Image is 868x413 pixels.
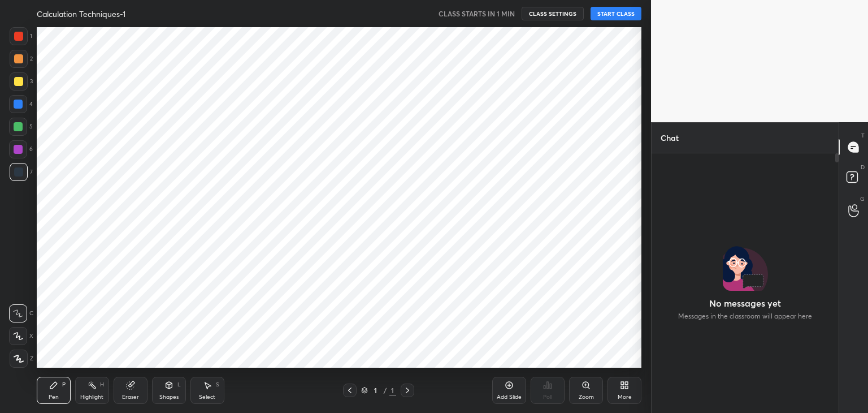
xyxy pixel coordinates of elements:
div: 1 [10,27,32,45]
p: D [861,163,865,171]
div: 4 [9,95,33,113]
div: 7 [10,163,33,181]
h5: CLASS STARTS IN 1 MIN [439,8,515,19]
p: G [860,195,865,203]
p: T [861,131,865,140]
div: 6 [9,140,33,158]
div: Pen [49,394,59,400]
div: 1 [389,385,396,395]
div: Add Slide [497,394,522,400]
div: 3 [10,72,33,91]
div: X [9,327,33,345]
div: Shapes [159,394,179,400]
div: Eraser [122,394,139,400]
div: S [216,382,219,388]
h4: Calculation Techniques-1 [37,8,125,19]
div: 2 [10,50,33,68]
div: / [384,387,387,394]
div: 1 [370,387,381,394]
p: Chat [652,123,688,153]
div: Z [10,350,33,368]
div: H [100,382,104,388]
button: CLASS SETTINGS [522,7,584,20]
div: C [9,304,33,322]
div: P [62,382,66,388]
div: Zoom [579,394,594,400]
div: 5 [9,118,33,136]
button: START CLASS [591,7,641,20]
div: More [618,394,632,400]
div: Select [199,394,215,400]
div: Highlight [80,394,103,400]
div: L [177,382,181,388]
